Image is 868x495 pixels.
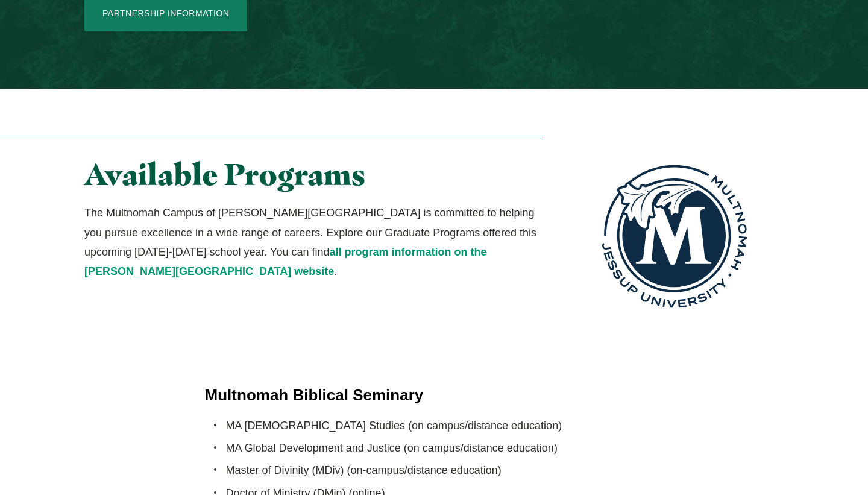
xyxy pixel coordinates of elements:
p: The Multnomah Campus of [PERSON_NAME][GEOGRAPHIC_DATA] is committed to helping you pursue excelle... [84,203,543,282]
li: MA Global Development and Justice (on campus/distance education) [226,438,664,458]
h2: Available Programs [84,158,543,191]
h4: Multnomah Biblical Seminary [205,384,664,406]
li: Master of Divinity (MDiv) (on-campus/distance education) [226,461,664,480]
li: MA [DEMOGRAPHIC_DATA] Studies (on campus/distance education) [226,416,664,435]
